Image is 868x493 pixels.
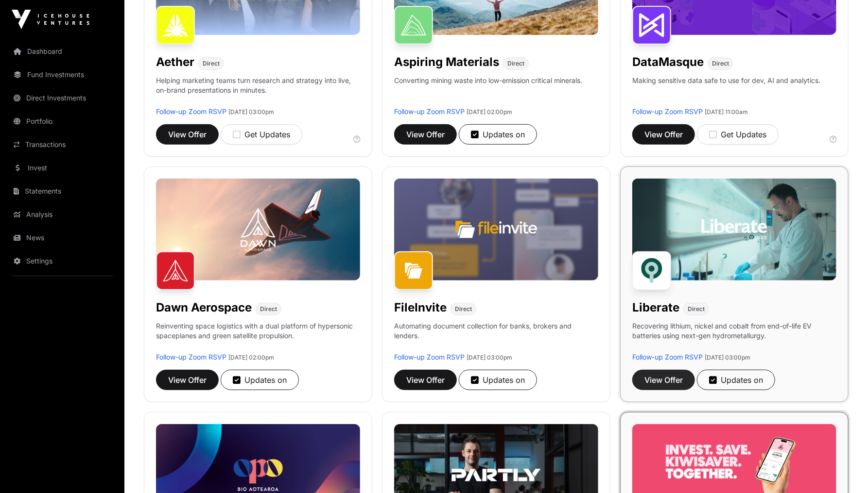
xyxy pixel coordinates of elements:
[459,370,537,390] button: Updates on
[632,6,671,45] img: DataMasque
[471,374,525,386] div: Updates on
[709,374,763,386] div: Updates on
[156,179,360,280] img: Dawn-Banner.jpg
[221,124,302,145] button: Get Updates
[228,354,274,361] span: [DATE] 02:00pm
[688,305,705,313] span: Direct
[228,108,274,115] span: [DATE] 03:00pm
[168,374,207,386] span: View Offer
[632,76,820,107] p: Making sensitive data safe to use for dev, AI and analytics.
[471,129,525,140] div: Updates on
[394,107,465,115] a: Follow-up Zoom RSVP
[8,157,117,179] a: Invest
[156,251,195,290] img: Dawn Aerospace
[221,370,299,390] button: Updates on
[709,129,766,140] div: Get Updates
[467,108,512,115] span: [DATE] 02:00pm
[156,124,219,145] button: View Offer
[156,107,226,115] a: Follow-up Zoom RSVP
[394,76,582,107] p: Converting mining waste into low-emission critical minerals.
[632,321,836,352] p: Recovering lithium, nickel and cobalt from end-of-life EV batteries using next-gen hydrometallurgy.
[8,204,117,225] a: Analysis
[8,250,117,272] a: Settings
[632,300,679,315] h1: Liberate
[8,134,117,155] a: Transactions
[394,300,447,315] h1: FileInvite
[705,354,750,361] span: [DATE] 03:00pm
[233,129,290,140] div: Get Updates
[394,179,598,280] img: File-Invite-Banner.jpg
[8,64,117,85] a: Fund Investments
[632,124,695,145] button: View Offer
[632,353,703,361] a: Follow-up Zoom RSVP
[819,446,868,493] iframe: Chat Widget
[156,76,360,107] p: Helping marketing teams turn research and strategy into live, on-brand presentations in minutes.
[156,370,219,390] button: View Offer
[697,124,779,145] button: Get Updates
[394,370,457,390] button: View Offer
[467,354,512,361] span: [DATE] 03:00pm
[156,321,360,352] p: Reinventing space logistics with a dual platform of hypersonic spaceplanes and green satellite pr...
[156,6,195,45] img: Aether
[8,181,117,202] a: Statements
[459,124,537,145] button: Updates on
[8,227,117,248] a: News
[156,300,252,315] h1: Dawn Aerospace
[156,353,226,361] a: Follow-up Zoom RSVP
[8,87,117,109] a: Direct Investments
[394,321,598,352] p: Automating document collection for banks, brokers and lenders.
[168,129,207,140] span: View Offer
[12,10,89,29] img: Icehouse Ventures Logo
[632,107,703,115] a: Follow-up Zoom RSVP
[394,353,465,361] a: Follow-up Zoom RSVP
[406,129,445,140] span: View Offer
[8,111,117,132] a: Portfolio
[8,41,117,62] a: Dashboard
[233,374,287,386] div: Updates on
[712,60,729,67] span: Direct
[394,124,457,145] button: View Offer
[632,54,704,70] h1: DataMasque
[394,6,433,45] img: Aspiring Materials
[697,370,775,390] button: Updates on
[644,374,683,386] span: View Offer
[394,251,433,290] img: FileInvite
[632,370,695,390] button: View Offer
[632,251,671,290] img: Liberate
[203,60,220,67] span: Direct
[705,108,748,115] span: [DATE] 11:00am
[632,179,836,280] img: Liberate-Banner.jpg
[644,129,683,140] span: View Offer
[406,374,445,386] span: View Offer
[156,54,194,70] h1: Aether
[455,305,472,313] span: Direct
[507,60,524,67] span: Direct
[260,305,277,313] span: Direct
[394,54,499,70] h1: Aspiring Materials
